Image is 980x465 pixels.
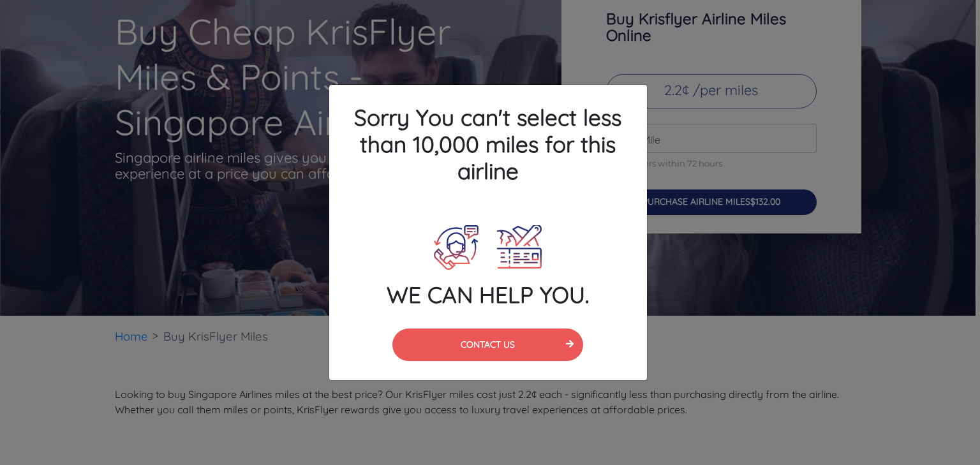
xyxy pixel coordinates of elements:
[329,85,647,203] h4: Sorry You can't select less than 10,000 miles for this airline
[496,225,542,270] img: Plane Ticket
[434,225,479,270] img: Call
[392,328,583,361] button: CONTACT US
[329,281,647,308] h4: WE CAN HELP YOU.
[392,337,583,350] a: CONTACT US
